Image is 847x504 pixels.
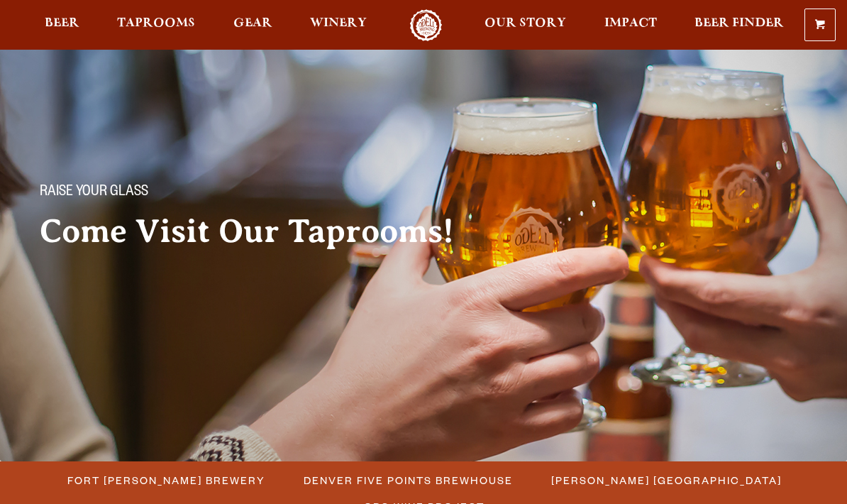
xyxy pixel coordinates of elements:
[45,18,79,29] span: Beer
[233,18,272,29] span: Gear
[224,9,282,41] a: Gear
[595,9,666,41] a: Impact
[117,18,195,29] span: Taprooms
[694,18,784,29] span: Beer Finder
[59,470,272,491] a: Fort [PERSON_NAME] Brewery
[543,470,789,491] a: [PERSON_NAME] [GEOGRAPHIC_DATA]
[604,18,657,29] span: Impact
[108,9,204,41] a: Taprooms
[301,9,376,41] a: Winery
[67,470,265,491] span: Fort [PERSON_NAME] Brewery
[304,470,513,491] span: Denver Five Points Brewhouse
[475,9,575,41] a: Our Story
[40,184,148,202] span: Raise your glass
[551,470,782,491] span: [PERSON_NAME] [GEOGRAPHIC_DATA]
[295,470,520,491] a: Denver Five Points Brewhouse
[35,9,89,41] a: Beer
[40,214,482,249] h2: Come Visit Our Taprooms!
[399,9,453,41] a: Odell Home
[685,9,793,41] a: Beer Finder
[485,18,566,29] span: Our Story
[310,18,367,29] span: Winery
